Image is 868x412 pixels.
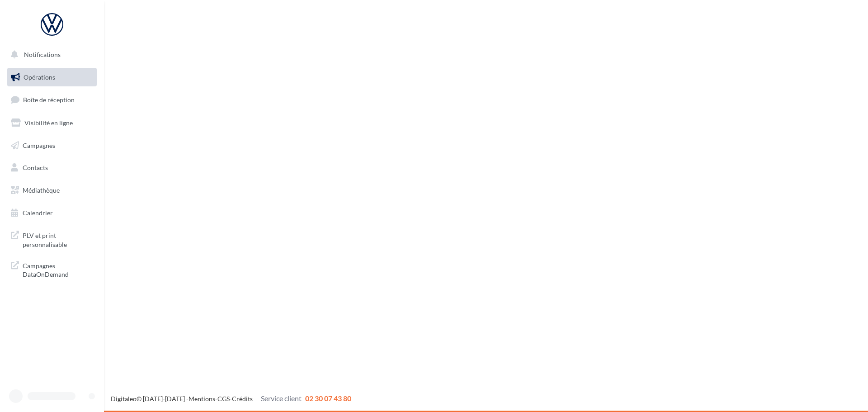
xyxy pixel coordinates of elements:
span: 02 30 07 43 80 [305,394,351,403]
span: Campagnes [23,141,55,149]
span: Notifications [24,51,61,58]
a: Calendrier [5,204,99,223]
a: Digitaleo [111,395,137,403]
a: Campagnes [5,136,99,155]
span: Boîte de réception [23,96,75,104]
span: Service client [261,394,302,403]
span: Opérations [24,73,55,81]
a: Visibilité en ligne [5,114,99,133]
a: Boîte de réception [5,90,99,109]
a: Mentions [189,395,215,403]
a: Crédits [232,395,253,403]
button: Notifications [5,45,95,64]
a: PLV et print personnalisable [5,226,99,252]
span: Campagnes DataOnDemand [23,260,93,279]
span: PLV et print personnalisable [23,229,93,249]
a: CGS [217,395,230,403]
span: © [DATE]-[DATE] - - - [111,395,351,403]
a: Médiathèque [5,181,99,200]
span: Visibilité en ligne [24,119,73,127]
span: Contacts [23,164,48,171]
a: Opérations [5,68,99,87]
a: Contacts [5,158,99,177]
span: Calendrier [23,209,53,217]
span: Médiathèque [23,186,60,194]
a: Campagnes DataOnDemand [5,256,99,283]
